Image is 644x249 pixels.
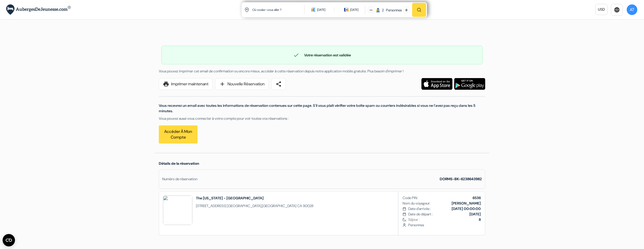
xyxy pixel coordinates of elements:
a: share [271,78,286,90]
b: [DATE] [469,212,481,216]
div: Personnes [384,7,402,13]
h2: The [US_STATE] - [GEOGRAPHIC_DATA] [196,195,313,201]
img: location icon [245,7,249,12]
div: Votre réservation est validée [162,52,482,58]
span: [GEOGRAPHIC_DATA] [262,203,296,208]
img: calendarIcon icon [311,7,316,12]
a: addNouvelle Réservation [215,78,269,90]
span: [GEOGRAPHIC_DATA] [227,203,262,208]
span: [STREET_ADDRESS] [196,203,226,208]
a: Accéder à mon compte [159,125,198,144]
span: share [276,81,282,87]
b: 8 [479,217,481,222]
p: Vous recevrez un email avec toutes les informations de réservation contenues sur cette page. S'il... [159,103,485,114]
button: AT [626,4,638,16]
span: add [219,81,225,87]
span: Séjour : [408,217,481,222]
i: language [614,7,620,13]
p: Vous pouvez aussi vous connecter à votre compte pour voir toutes vos réservations : [159,116,485,121]
img: AubergesDeJeunesse.com [6,4,71,15]
img: Téléchargez l'application gratuite [421,78,452,90]
span: check [293,52,299,58]
a: language [611,4,623,16]
span: Date de départ : [408,212,433,217]
img: guest icon [376,8,380,12]
img: calendarIcon icon [344,7,349,12]
span: Code PIN: [403,195,418,201]
div: Numéro de réservation [162,176,197,182]
span: Personnes [408,222,481,228]
strong: DORMS-BK-6238643982 [440,177,482,181]
img: Téléchargez l'application gratuite [454,78,485,90]
img: UjQMMgYzBDMGNQBn [163,195,192,225]
span: CA 90028 [297,203,313,208]
div: [DATE] [317,7,325,12]
span: Date d'arrivée : [408,206,431,212]
span: print [163,81,169,87]
a: USD [595,4,608,15]
span: , [196,203,313,209]
img: plus [405,9,408,12]
button: Open CMP widget [3,234,15,246]
b: [PERSON_NAME] [452,201,481,206]
b: 6536 [473,195,481,200]
span: Vous pouvez imprimer cet email de confirmation ou encore mieux, accéder à cette réservation depui... [159,69,404,73]
div: 2 [382,7,384,13]
img: minus [370,9,373,12]
span: Détails de la réservation [159,161,199,166]
b: [DATE] 00:00:00 [452,206,481,211]
a: printImprimer maintenant [159,78,213,90]
input: Ville, université ou logement [252,3,305,16]
span: Nom du voyageur: [403,201,430,206]
div: [DATE] [350,7,358,12]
